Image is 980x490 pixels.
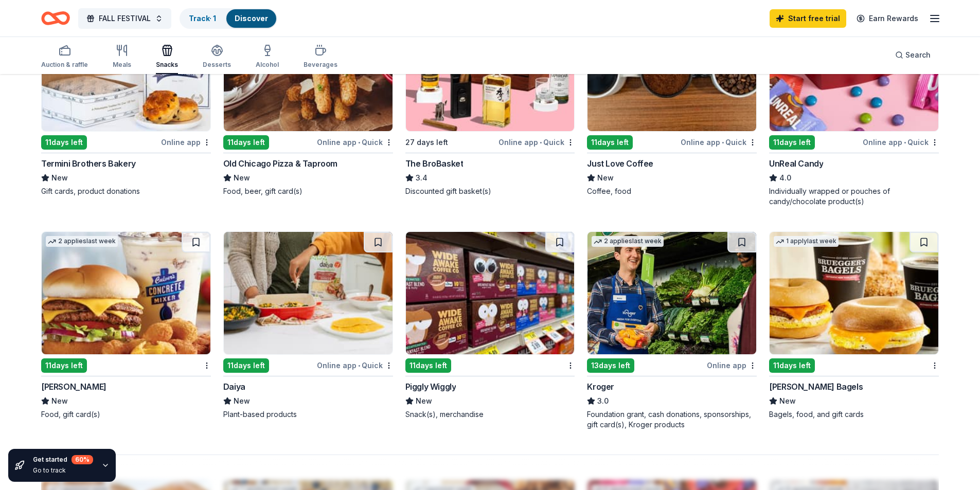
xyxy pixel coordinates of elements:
[774,236,839,247] div: 1 apply last week
[304,40,337,74] button: Beverages
[587,232,756,354] img: Image for Kroger
[406,232,575,354] img: Image for Piggly Wiggly
[41,380,106,393] div: [PERSON_NAME]
[358,361,360,370] span: •
[224,232,393,354] img: Image for Daiya
[769,380,863,393] div: [PERSON_NAME] Bagels
[769,186,939,207] div: Individually wrapped or pouches of candy/chocolate product(s)
[587,380,614,393] div: Kroger
[113,61,131,69] div: Meals
[769,157,823,170] div: UnReal Candy
[41,409,211,420] div: Food, gift card(s)
[770,9,846,28] a: Start free trial
[769,409,939,420] div: Bagels, food, and gift cards
[203,40,231,74] button: Desserts
[540,138,542,147] span: •
[223,409,393,420] div: Plant-based products
[223,358,269,373] div: 11 days left
[779,172,791,184] span: 4.0
[587,8,757,196] a: Image for Just Love Coffee1 applylast week11days leftOnline app•QuickJust Love CoffeeNewCoffee, food
[587,231,757,430] a: Image for Kroger2 applieslast week13days leftOnline appKroger3.0Foundation grant, cash donations,...
[405,8,575,196] a: Image for The BroBasket12 applieslast week27 days leftOnline app•QuickThe BroBasket3.4Discounted ...
[769,358,815,373] div: 11 days left
[41,157,136,170] div: Termini Brothers Bakery
[850,9,924,28] a: Earn Rewards
[41,6,70,30] a: Home
[180,8,277,29] button: Track· 1Discover
[597,172,614,184] span: New
[587,157,653,170] div: Just Love Coffee
[99,12,151,25] span: FALL FESTIVAL
[41,40,88,74] button: Auction & raffle
[405,136,448,149] div: 27 days left
[256,40,279,74] button: Alcohol
[33,455,93,464] div: Get started
[223,186,393,196] div: Food, beer, gift card(s)
[587,135,633,150] div: 11 days left
[769,135,815,150] div: 11 days left
[416,395,432,407] span: New
[769,231,939,420] a: Image for Bruegger's Bagels1 applylast week11days left[PERSON_NAME] BagelsNewBagels, food, and gi...
[905,49,931,61] span: Search
[156,61,178,69] div: Snacks
[587,358,634,373] div: 13 days left
[42,232,210,354] img: Image for Culver's
[189,14,216,23] a: Track· 1
[587,409,757,430] div: Foundation grant, cash donations, sponsorships, gift card(s), Kroger products
[156,40,178,74] button: Snacks
[358,138,360,147] span: •
[304,61,337,69] div: Beverages
[223,380,245,393] div: Daiya
[317,359,393,372] div: Online app Quick
[113,40,131,74] button: Meals
[41,358,87,373] div: 11 days left
[51,395,68,407] span: New
[223,135,269,150] div: 11 days left
[223,8,393,196] a: Image for Old Chicago Pizza & Taproom1 applylast week11days leftOnline app•QuickOld Chicago Pizza...
[405,409,575,420] div: Snack(s), merchandise
[41,61,88,69] div: Auction & raffle
[722,138,724,147] span: •
[41,231,211,420] a: Image for Culver's 2 applieslast week11days left[PERSON_NAME]NewFood, gift card(s)
[78,8,171,29] button: FALL FESTIVAL
[405,157,464,170] div: The BroBasket
[887,45,939,65] button: Search
[587,186,757,196] div: Coffee, food
[41,135,87,150] div: 11 days left
[769,8,939,207] a: Image for UnReal Candy6 applieslast week11days leftOnline app•QuickUnReal Candy4.0Individually wr...
[405,380,456,393] div: Piggly Wiggly
[597,395,609,407] span: 3.0
[405,231,575,420] a: Image for Piggly Wiggly11days leftPiggly WigglyNewSnack(s), merchandise
[223,231,393,420] a: Image for Daiya11days leftOnline app•QuickDaiyaNewPlant-based products
[51,172,68,184] span: New
[681,136,757,149] div: Online app Quick
[72,455,93,464] div: 60 %
[779,395,796,407] span: New
[405,186,575,196] div: Discounted gift basket(s)
[405,358,451,373] div: 11 days left
[904,138,906,147] span: •
[234,395,250,407] span: New
[234,172,250,184] span: New
[317,136,393,149] div: Online app Quick
[223,157,337,170] div: Old Chicago Pizza & Taproom
[41,186,211,196] div: Gift cards, product donations
[235,14,268,23] a: Discover
[256,61,279,69] div: Alcohol
[863,136,939,149] div: Online app Quick
[33,466,93,475] div: Go to track
[203,61,231,69] div: Desserts
[416,172,427,184] span: 3.4
[46,236,118,247] div: 2 applies last week
[707,359,757,372] div: Online app
[592,236,664,247] div: 2 applies last week
[770,232,938,354] img: Image for Bruegger's Bagels
[41,8,211,196] a: Image for Termini Brothers Bakery7 applieslast week11days leftOnline appTermini Brothers BakeryNe...
[161,136,211,149] div: Online app
[498,136,575,149] div: Online app Quick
